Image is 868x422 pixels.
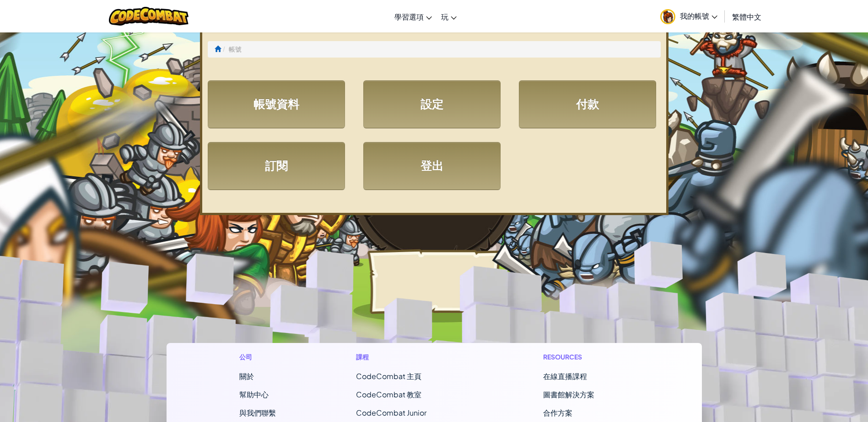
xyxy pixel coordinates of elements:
img: avatar [660,9,675,24]
a: 合作方案 [543,408,572,417]
img: CodeCombat logo [109,7,189,26]
span: 學習選項 [394,12,424,21]
a: CodeCombat 教室 [356,390,421,399]
a: 設定 [363,80,501,128]
h1: 公司 [239,352,276,362]
a: 訂閱 [208,142,345,190]
span: 與我們聯繫 [239,408,276,417]
h1: 課程 [356,352,463,362]
h1: Resources [543,352,629,362]
a: 圖書館解決方案 [543,390,594,399]
a: 幫助中心 [239,390,269,399]
a: 付款 [519,80,656,128]
a: 帳號資料 [208,80,345,128]
a: 玩 [437,4,461,29]
span: CodeCombat 主頁 [356,371,421,381]
a: 繁體中文 [728,4,766,29]
a: CodeCombat Junior [356,408,426,417]
a: 我的帳號 [656,2,722,31]
a: 登出 [363,142,501,190]
span: 我的帳號 [680,11,717,21]
a: 學習選項 [390,4,437,29]
a: 關於 [239,371,254,381]
li: 帳號 [221,45,242,54]
span: 玩 [441,12,448,21]
a: 在線直播課程 [543,371,587,381]
span: 繁體中文 [732,12,761,21]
